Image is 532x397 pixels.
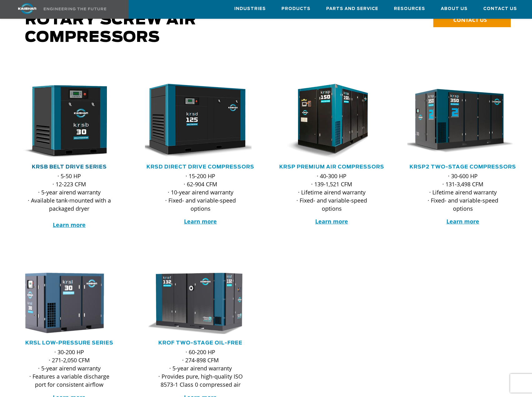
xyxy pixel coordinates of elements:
a: Contact Us [483,0,517,17]
a: CONTACT US [433,13,511,27]
img: krsd125 [140,84,251,159]
img: Engineering the future [44,8,106,10]
a: About Us [441,0,468,17]
a: Learn more [446,218,479,225]
a: Industries [234,0,266,17]
a: Products [281,0,311,17]
div: krsb30 [14,84,125,159]
p: · 60-200 HP · 274-898 CFM · 5-year airend warranty · Provides pure, high-quality ISO 8573-1 Class... [157,348,244,389]
div: krsd125 [145,84,256,159]
a: KRSP Premium Air Compressors [279,164,384,169]
span: CONTACT US [453,16,487,23]
span: Products [281,5,311,13]
div: krsl30 [14,271,125,335]
p: · 30-600 HP · 131-3,498 CFM · Lifetime airend warranty · Fixed- and variable-speed options [420,172,506,213]
p: · 5-50 HP · 12-223 CFM · 5-year airend warranty · Available tank-mounted with a packaged dryer [26,172,112,229]
p: · 15-200 HP · 62-904 CFM · 10-year airend warranty · Fixed- and variable-speed options [157,172,244,213]
img: krsb30 [9,84,120,159]
img: krof132 [140,271,251,335]
a: KRSB Belt Drive Series [32,164,107,169]
span: Parts and Service [326,5,378,13]
span: Contact Us [483,5,517,13]
img: krsl30 [9,271,120,335]
a: KROF TWO-STAGE OIL-FREE [158,340,242,345]
span: Resources [394,5,425,13]
img: krsp150 [271,84,383,159]
a: KRSL Low-Pressure Series [25,340,113,345]
p: · 40-300 HP · 139-1,521 CFM · Lifetime airend warranty · Fixed- and variable-speed options [289,172,375,213]
div: krsp150 [276,84,387,159]
span: About Us [441,5,468,13]
img: kaishan logo [4,3,51,14]
a: KRSD Direct Drive Compressors [147,164,254,169]
img: krsp350 [403,84,514,159]
a: Learn more [53,221,86,229]
a: KRSP2 Two-Stage Compressors [410,164,516,169]
span: Industries [234,5,266,13]
a: Learn more [315,218,348,225]
div: krsp350 [407,84,519,159]
a: Learn more [184,218,217,225]
div: krof132 [145,271,256,335]
p: · 30-200 HP · 271-2,050 CFM · 5-year airend warranty · Features a variable discharge port for con... [26,348,112,389]
a: Resources [394,0,425,17]
a: Parts and Service [326,0,378,17]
